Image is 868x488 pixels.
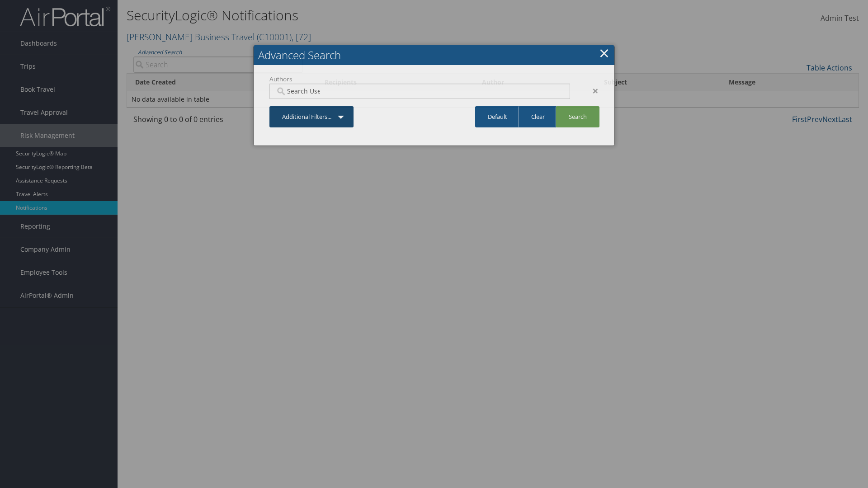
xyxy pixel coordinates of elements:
a: Default [475,106,520,127]
a: Search [556,106,599,127]
div: × [577,85,605,96]
a: Additional Filters... [269,106,354,127]
label: Authors [269,75,570,84]
a: Clear [518,106,557,127]
a: Close [599,44,609,62]
input: Search Users [275,87,326,96]
h2: Advanced Search [254,45,614,65]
